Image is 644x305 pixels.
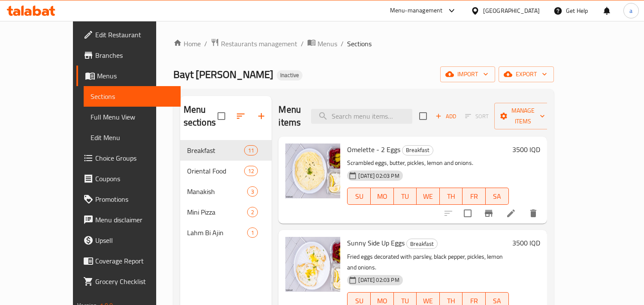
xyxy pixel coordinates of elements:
[494,103,552,129] button: Manage items
[76,66,181,86] a: Menus
[374,190,390,203] span: MO
[347,158,508,168] p: Scrambled eggs, butter, pickles, lemon and onions.
[483,6,540,15] div: [GEOGRAPHIC_DATA]
[97,71,174,81] span: Menus
[76,148,181,168] a: Choice Groups
[347,236,405,249] span: Sunny Side Up Eggs
[341,39,344,49] li: /
[84,86,181,107] a: Sections
[76,45,181,66] a: Branches
[347,39,372,49] span: Sections
[187,207,248,217] span: Mini Pizza
[432,110,460,123] button: Add
[248,229,257,237] span: 1
[76,189,181,209] a: Promotions
[95,153,174,163] span: Choice Groups
[443,190,460,203] span: TH
[390,6,443,16] div: Menu-management
[512,237,540,249] h6: 3500 IQD
[460,110,494,123] span: Select section first
[76,24,181,45] a: Edit Restaurant
[489,190,505,203] span: SA
[317,39,337,49] span: Menus
[506,208,516,218] a: Edit menu item
[180,181,272,202] div: Manakish3
[187,166,244,176] span: Oriental Food
[247,186,258,197] div: items
[245,147,257,155] span: 11
[180,140,272,161] div: Breakfast11
[187,227,248,238] span: Lahm Bi Ajin
[459,204,477,222] span: Select to update
[440,188,463,205] button: TH
[434,111,457,121] span: Add
[95,194,174,204] span: Promotions
[347,251,508,273] p: Fried eggs decorated with parsley, black pepper, pickles, lemon and onions.
[402,145,433,155] div: Breakfast
[211,38,297,49] a: Restaurants management
[371,188,394,205] button: MO
[95,50,174,60] span: Branches
[397,190,414,203] span: TU
[432,110,460,123] span: Add item
[351,190,367,203] span: SU
[180,161,272,181] div: Oriental Food12
[420,190,436,203] span: WE
[173,38,554,49] nav: breadcrumb
[95,30,174,40] span: Edit Restaurant
[248,188,257,196] span: 3
[463,188,486,205] button: FR
[486,188,509,205] button: SA
[278,103,301,129] h2: Menu items
[76,209,181,230] a: Menu disclaimer
[84,107,181,127] a: Full Menu View
[204,39,207,49] li: /
[244,145,258,155] div: items
[95,235,174,245] span: Upsell
[247,227,258,238] div: items
[173,65,273,84] span: Bayt [PERSON_NAME]
[173,39,201,49] a: Home
[180,137,272,246] nav: Menu sections
[440,66,495,82] button: import
[285,144,340,198] img: Omelette - 2 Eggs
[187,145,244,155] span: Breakfast
[402,145,433,155] span: Breakfast
[230,106,251,126] span: Sort sections
[394,188,417,205] button: TU
[91,112,174,122] span: Full Menu View
[407,239,437,249] span: Breakfast
[251,106,272,126] button: Add section
[447,69,488,80] span: import
[478,203,499,224] button: Branch-specific-item
[355,276,402,284] span: [DATE] 02:03 PM
[466,190,482,203] span: FR
[505,69,547,80] span: export
[347,188,371,205] button: SU
[95,215,174,225] span: Menu disclaimer
[355,172,402,180] span: [DATE] 02:03 PM
[307,38,337,49] a: Menus
[245,167,257,175] span: 12
[277,70,302,81] div: Inactive
[91,91,174,102] span: Sections
[523,203,544,224] button: delete
[76,251,181,271] a: Coverage Report
[414,107,432,125] span: Select section
[248,208,257,216] span: 2
[76,168,181,189] a: Coupons
[212,107,230,125] span: Select all sections
[187,186,248,197] span: Manakish
[501,105,545,127] span: Manage items
[512,144,540,155] h6: 3500 IQD
[499,66,554,82] button: export
[285,237,340,292] img: Sunny Side Up Eggs
[76,230,181,251] a: Upsell
[301,39,304,49] li: /
[84,127,181,148] a: Edit Menu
